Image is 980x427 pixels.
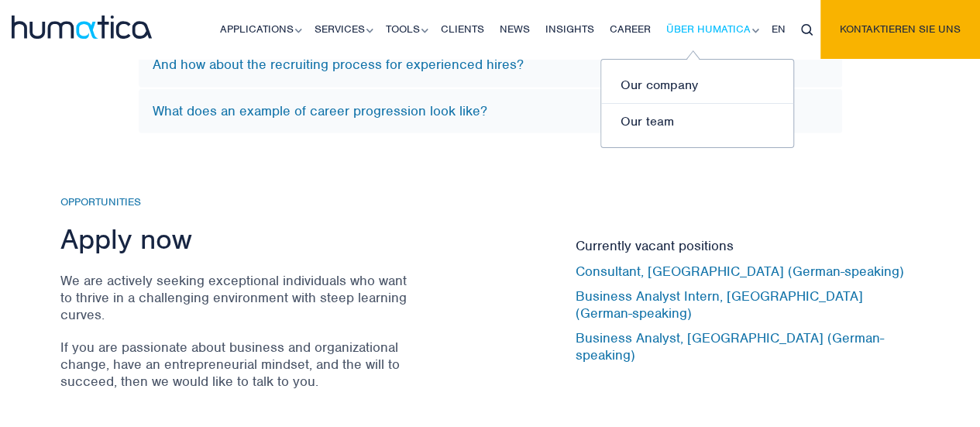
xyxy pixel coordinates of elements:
[441,22,484,36] font: clients
[153,56,524,73] font: And how about the recruiting process for experienced hires?
[601,67,793,104] a: Our company
[545,22,594,36] font: Insights
[315,22,365,36] font: Services
[500,22,530,36] font: News
[772,22,786,36] font: EN
[840,22,961,36] font: Kontaktieren Sie uns
[576,263,904,280] a: Consultant, [GEOGRAPHIC_DATA] (German-speaking)
[666,22,751,36] font: Über Humatica
[576,329,884,363] a: Business Analyst, [GEOGRAPHIC_DATA] (German-speaking)
[801,24,813,36] img: search_icon
[601,104,793,139] a: Our team
[12,15,152,39] img: logo
[610,22,651,36] font: career
[60,195,141,208] font: Opportunities
[153,102,487,119] font: What does an example of career progression look like?
[621,77,698,93] font: Our company
[60,339,400,390] font: If you are passionate about business and organizational change, have an entrepreneurial mindset, ...
[386,22,420,36] font: Tools
[576,288,863,322] a: Business Analyst Intern, [GEOGRAPHIC_DATA] (German-speaking)
[220,22,294,36] font: Applications
[576,237,734,254] font: Currently vacant positions
[621,113,674,129] font: Our team
[60,221,192,257] font: Apply now
[60,272,407,323] font: We are actively seeking exceptional individuals who want to thrive in a challenging environment w...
